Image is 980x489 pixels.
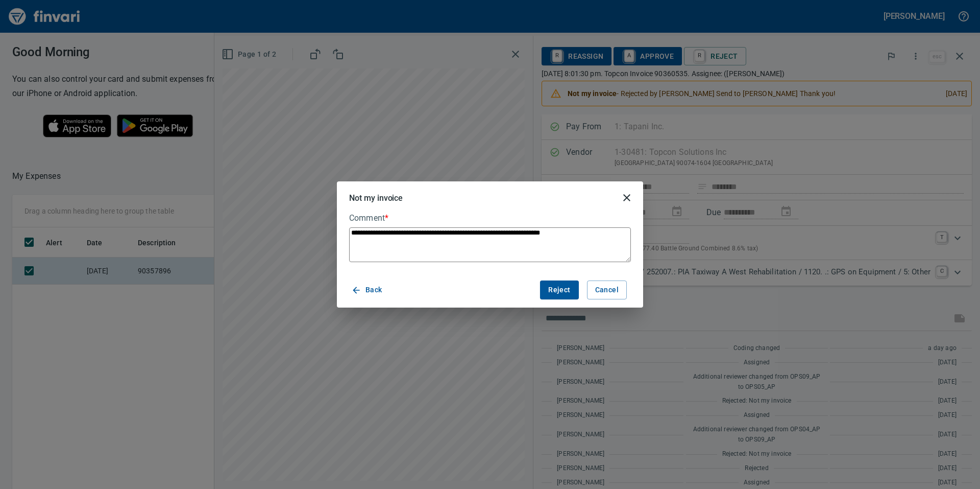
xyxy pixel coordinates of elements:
[349,281,386,299] button: Back
[595,284,619,296] span: Cancel
[540,281,578,299] button: Reject
[349,193,403,203] h5: Not my invoice
[587,281,627,299] button: Cancel
[548,284,570,296] span: Reject
[615,185,639,210] button: close
[353,284,382,296] span: Back
[349,214,631,222] label: Comment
